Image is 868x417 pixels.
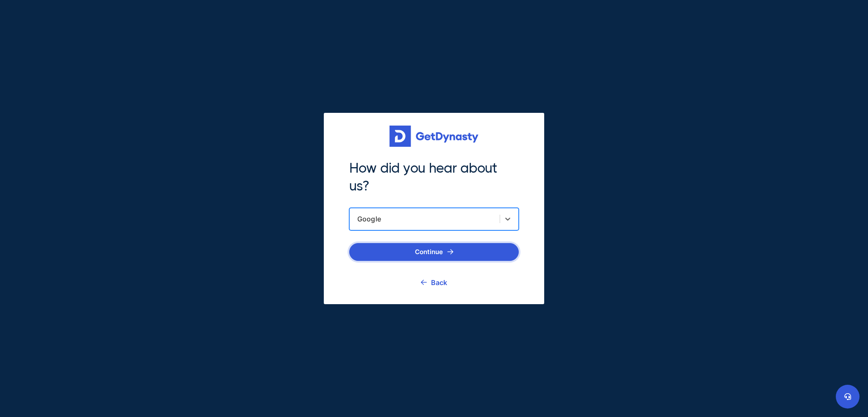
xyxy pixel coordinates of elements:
[389,126,479,147] img: Get started for free with Dynasty Trust Company
[349,243,519,261] button: Continue
[357,215,495,223] div: Google
[421,280,427,285] img: go back icon
[349,160,519,195] div: How did you hear about us?
[421,272,447,293] a: Back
